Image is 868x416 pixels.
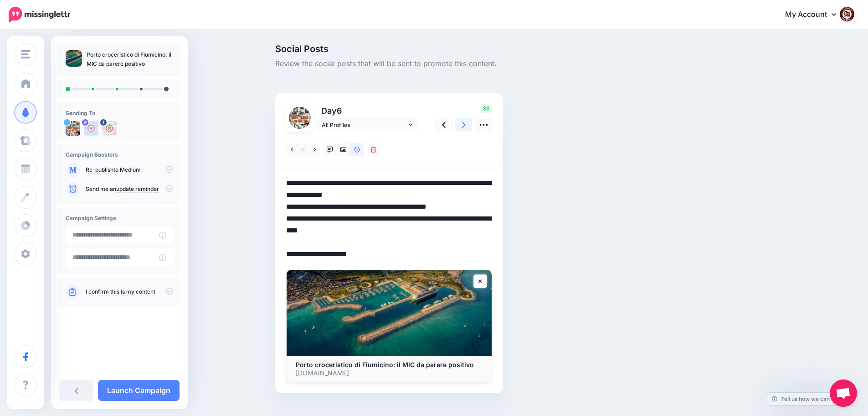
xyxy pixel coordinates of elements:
[86,166,113,174] a: Re-publish
[87,50,173,68] p: Porto croceristico di Fiumicino: il MIC da parere positivo
[830,379,857,407] div: Aprire la chat
[480,104,492,113] span: 88
[337,106,342,116] span: 6
[66,151,173,158] h4: Campaign Boosters
[296,369,483,377] p: [DOMAIN_NAME]
[86,166,173,174] p: to Medium
[66,50,82,67] img: 72922211f8c31f3179148ca6b3d1779b_thumb.jpg
[767,393,857,405] a: Tell us how we can improve
[9,7,70,22] img: Missinglettr
[66,121,80,136] img: uTTNWBrh-84924.jpeg
[86,288,155,295] a: I confirm this is my content
[296,361,474,369] b: Porto croceristico di Fiumicino: il MIC da parere positivo
[86,185,173,193] p: Send me an
[66,215,173,221] h4: Campaign Settings
[776,4,854,26] a: My Account
[116,185,159,193] a: update reminder
[102,121,117,136] img: 463453305_2684324355074873_6393692129472495966_n-bsa154739.jpg
[287,270,492,356] img: Porto croceristico di Fiumicino: il MIC da parere positivo
[21,50,30,58] img: menu.png
[322,120,406,130] span: All Profiles
[275,44,698,53] span: Social Posts
[275,58,698,70] span: Review the social posts that will be sent to promote this content.
[84,121,98,136] img: user_default_image.png
[66,110,173,116] h4: Sending To
[289,107,311,129] img: uTTNWBrh-84924.jpeg
[317,118,417,132] a: All Profiles
[317,104,419,117] p: Day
